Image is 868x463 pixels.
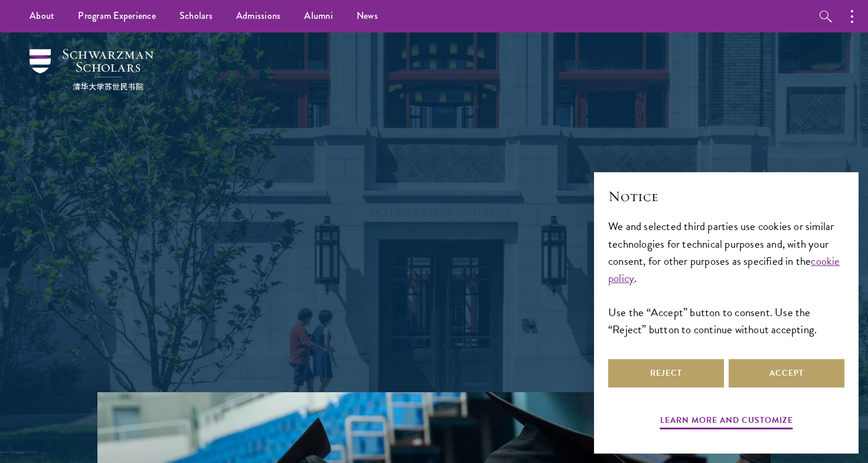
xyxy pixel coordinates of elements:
div: We and selected third parties use cookies or similar technologies for technical purposes and, wit... [608,218,844,337]
button: Reject [608,359,724,388]
img: Schwarzman Scholars [30,49,154,90]
h2: Notice [608,186,844,206]
button: Learn more and customize [660,413,793,431]
button: Accept [729,359,844,388]
a: cookie policy [608,252,840,287]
